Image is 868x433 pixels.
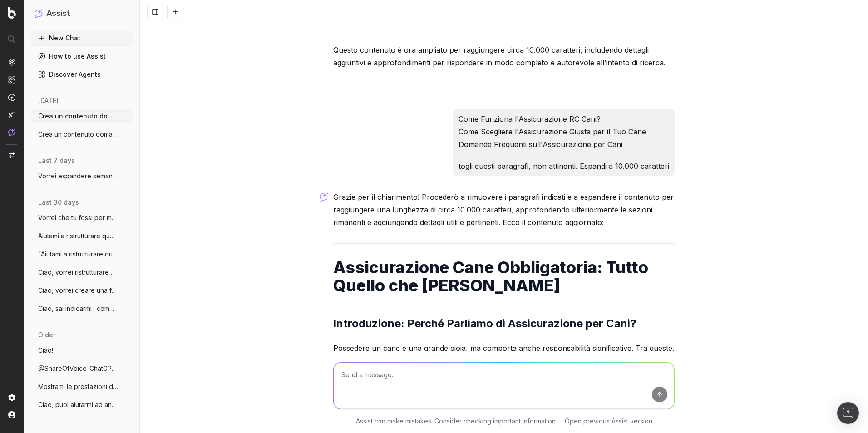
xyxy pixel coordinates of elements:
[35,7,129,20] button: Assist
[333,44,675,69] p: Questo contenuto è ora ampliato per raggiungere circa 10.000 caratteri, includendo dettagli aggiu...
[333,316,675,331] h2: Introduzione: Perché Parliamo di Assicurazione per Cani?
[333,191,675,229] p: Grazie per il chiarimento! Procederò a rimuovere i paragrafi indicati e a espandere il contenuto ...
[8,93,15,101] img: Activation
[38,250,118,259] span: "Aiutami a ristrutturare questo articolo
[8,76,15,84] img: Intelligence
[31,169,133,183] button: Vorrei espandere semanticamente un argom
[31,265,133,280] button: Ciao, vorrei ristrutturare parte del con
[38,112,118,121] span: Crea un contenuto domanda frequente da z
[837,402,859,424] div: Open Intercom Messenger
[38,268,118,277] span: Ciao, vorrei ristrutturare parte del con
[8,411,15,418] img: My account
[8,128,15,136] img: Assist
[320,192,328,202] img: Botify assist logo
[38,156,75,165] span: last 7 days
[8,394,15,401] img: Setting
[31,398,133,412] button: Ciao, puoi aiutarmi ad analizzare il tem
[31,361,133,376] button: @ShareOfVoice-ChatGPT riesci a dirmi per
[38,231,118,241] span: Aiutami a ristrutturare questo articolo
[565,417,652,426] a: Open previous Assist version
[38,400,118,409] span: Ciao, puoi aiutarmi ad analizzare il tem
[31,301,133,316] button: Ciao, sai indicarmi i competitor di assi
[46,7,70,20] h1: Assist
[31,49,133,64] a: How to use Assist
[38,304,118,313] span: Ciao, sai indicarmi i competitor di assi
[459,113,669,151] p: Come Funziona l'Assicurazione RC Cani? Come Scegliere l'Assicurazione Giusta per il Tuo Cane Doma...
[8,7,16,19] img: Botify logo
[31,109,133,123] button: Crea un contenuto domanda frequente da z
[8,111,15,118] img: Studio
[31,283,133,298] button: Ciao, vorrei creare una faq su questo ar
[31,211,133,225] button: Vorrei che tu fossi per me un esperto se
[38,382,118,391] span: Mostrami le prestazioni delle parole chi
[31,127,133,142] button: Crea un contenuto domanda frequente da z
[459,160,669,172] p: togli questi paragrafi, non attinenti. Espandi a 10.000 caratteri
[38,364,118,373] span: @ShareOfVoice-ChatGPT riesci a dirmi per
[333,258,675,295] h1: Assicurazione Cane Obbligatoria: Tutto Quello che [PERSON_NAME]
[31,229,133,243] button: Aiutami a ristrutturare questo articolo
[8,59,15,66] img: Analytics
[38,130,118,139] span: Crea un contenuto domanda frequente da z
[356,417,557,426] p: Assist can make mistakes. Consider checking important information.
[31,67,133,82] a: Discover Agents
[38,96,59,105] span: [DATE]
[38,172,118,181] span: Vorrei espandere semanticamente un argom
[31,343,133,358] button: Ciao!
[38,346,53,355] span: Ciao!
[333,342,675,418] p: Possedere un cane è una grande gioia, ma comporta anche responsabilità significative. Tra queste,...
[31,247,133,261] button: "Aiutami a ristrutturare questo articolo
[38,330,55,340] span: older
[31,379,133,394] button: Mostrami le prestazioni delle parole chi
[38,286,118,295] span: Ciao, vorrei creare una faq su questo ar
[9,152,15,158] img: Switch project
[38,213,118,222] span: Vorrei che tu fossi per me un esperto se
[38,198,79,207] span: last 30 days
[31,31,133,45] button: New Chat
[35,9,43,18] img: Assist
